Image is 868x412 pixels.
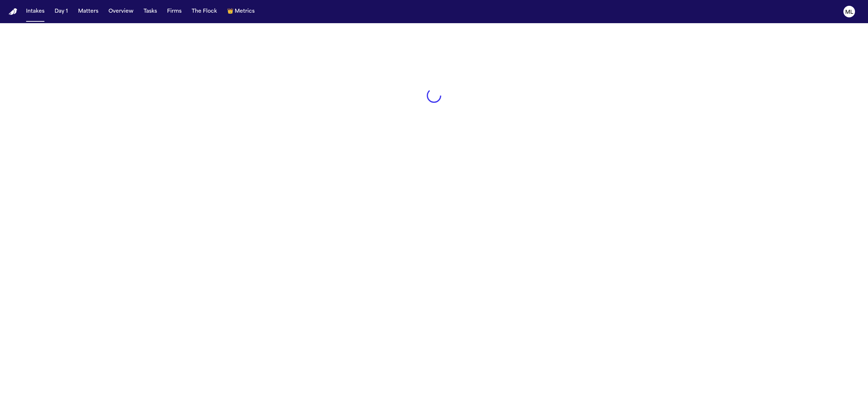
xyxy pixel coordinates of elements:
button: Overview [106,5,136,18]
button: Intakes [23,5,47,18]
button: The Flock [189,5,220,18]
button: Day 1 [52,5,71,18]
a: Home [9,8,17,15]
button: Matters [75,5,101,18]
button: Firms [164,5,184,18]
img: Finch Logo [9,8,17,15]
button: crownMetrics [224,5,258,18]
button: Tasks [141,5,160,18]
